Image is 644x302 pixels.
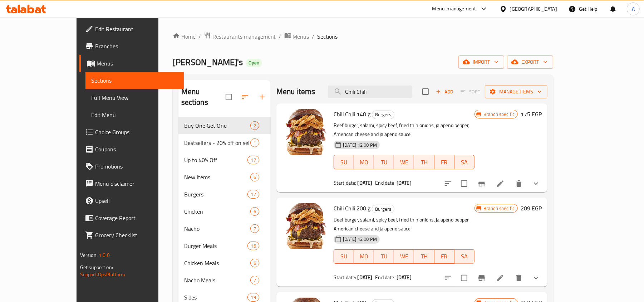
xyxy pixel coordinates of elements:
span: Nacho Meals [184,276,250,284]
a: Edit Restaurant [79,20,184,38]
span: Burgers [184,190,248,199]
span: Bestsellers - 20% off on selected items [184,138,250,147]
a: Edit Menu [85,106,184,123]
button: WE [394,249,414,264]
button: MO [354,155,374,169]
div: Burgers [372,205,394,213]
button: SU [334,155,354,169]
button: MO [354,249,374,264]
div: Menu-management [432,5,476,13]
span: TH [417,157,431,167]
img: Chili Chili 200 g [282,203,328,249]
button: SU [334,249,354,264]
span: 16 [248,243,259,249]
h2: Menu sections [181,86,226,108]
span: Branch specific [481,111,517,118]
svg: Show Choices [532,274,540,282]
span: Select all sections [221,89,236,104]
a: Choice Groups [79,123,184,141]
h6: 209 EGP [521,203,542,213]
div: Buy One Get One [184,121,250,130]
span: TH [417,251,431,262]
div: Nacho7 [178,220,271,237]
span: SA [457,251,472,262]
span: 7 [251,225,259,232]
button: Branch-specific-item [473,269,490,287]
span: Full Menu View [91,93,178,102]
span: Nacho [184,224,250,233]
span: Get support on: [80,263,113,272]
span: MO [357,157,371,167]
button: show more [527,269,545,287]
span: Upsell [95,196,178,205]
a: Edit menu item [496,179,505,188]
span: Chicken [184,207,250,216]
span: Select to update [457,271,472,286]
div: items [250,224,259,233]
div: items [247,156,259,164]
span: FR [437,157,452,167]
a: Upsell [79,192,184,209]
p: Beef burger, salami, spicy beef, fried thin onions, jalapeno pepper, American cheese and jalapeno... [334,215,475,233]
span: [DATE] 12:00 PM [340,142,380,148]
button: sort-choices [439,175,457,192]
span: Grocery Checklist [95,231,178,239]
button: delete [510,269,527,287]
span: export [513,58,547,67]
span: Coupons [95,145,178,154]
div: New Items [184,173,250,181]
input: search [328,86,412,98]
div: items [250,276,259,284]
p: Beef burger, salami, spicy beef, fried thin onions, jalapeno pepper, American cheese and jalapeno... [334,121,475,139]
span: Chicken Meals [184,259,250,267]
button: Add [433,86,456,97]
a: Coupons [79,141,184,158]
a: Restaurants management [204,32,276,41]
span: 1.0.0 [99,250,110,260]
span: Start date: [334,273,357,282]
span: End date: [375,273,395,282]
b: [DATE] [397,273,412,282]
span: 1 [251,140,259,146]
img: Chili Chili 140 g [282,109,328,155]
span: 7 [251,277,259,284]
span: Burger Meals [184,242,248,250]
button: Add section [254,88,271,106]
a: Edit menu item [496,274,505,282]
span: 19 [248,294,259,301]
span: 17 [248,191,259,198]
span: Menus [293,32,309,41]
span: Branch specific [481,205,517,212]
span: TU [377,251,391,262]
span: 6 [251,208,259,215]
span: Sections [318,32,338,41]
span: TU [377,157,391,167]
span: SA [457,157,472,167]
span: 6 [251,174,259,181]
a: Home [173,32,196,41]
button: show more [527,175,545,192]
div: Up to 40% Off17 [178,151,271,169]
div: items [247,293,259,302]
div: Burgers17 [178,186,271,203]
div: Sides [184,293,248,302]
div: Chicken Meals6 [178,254,271,272]
span: Open [246,60,262,66]
button: import [458,55,504,69]
a: Coverage Report [79,209,184,226]
span: Manage items [491,87,542,96]
button: TH [414,155,434,169]
li: / [312,32,315,41]
a: Grocery Checklist [79,226,184,244]
span: WE [397,251,411,262]
a: Full Menu View [85,89,184,106]
button: WE [394,155,414,169]
div: items [250,173,259,181]
button: export [507,55,553,69]
button: SA [454,155,475,169]
div: Burger Meals16 [178,237,271,254]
